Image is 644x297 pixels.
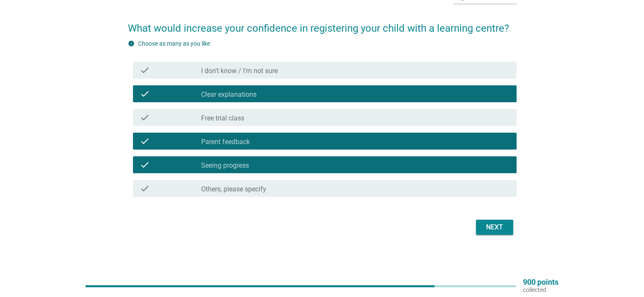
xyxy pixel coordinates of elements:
label: Choose as many as you like [138,40,210,47]
i: check [140,112,150,123]
label: Seeing progress [201,161,249,170]
label: Others, please specify [201,185,266,193]
label: Free trial class [201,114,244,123]
label: Clear explanations [201,90,257,99]
i: check [140,136,150,146]
i: check [140,183,150,193]
h2: What would increase your confidence in registering your child with a learning centre? [128,12,517,36]
div: Next [483,222,506,232]
label: I don't know / I'm not sure [201,67,278,75]
i: info [128,40,135,47]
p: collected [523,286,558,294]
i: check [140,160,150,170]
i: check [140,89,150,99]
p: 900 points [523,278,558,286]
label: Parent feedback [201,138,250,146]
i: check [140,65,150,75]
button: Next [476,220,513,235]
